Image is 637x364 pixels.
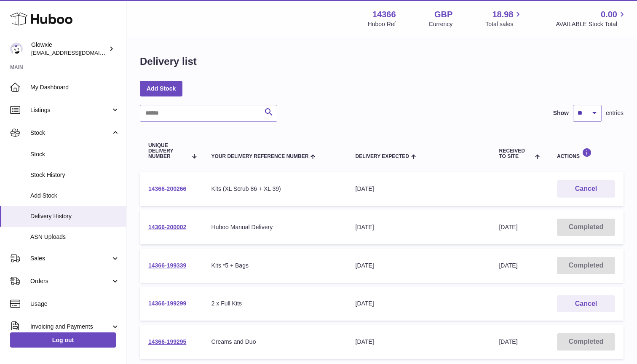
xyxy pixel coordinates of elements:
span: Stock History [30,171,120,179]
div: Kits (XL Scrub 86 + XL 39) [211,185,339,193]
button: Cancel [557,295,615,313]
a: 14366-200002 [148,224,186,230]
img: suraj@glowxie.com [10,43,23,55]
h1: Delivery list [140,55,197,68]
a: 0.00 AVAILABLE Stock Total [556,9,627,28]
span: 18.98 [492,9,513,20]
span: [DATE] [499,338,517,345]
div: Huboo Manual Delivery [211,223,339,231]
label: Show [553,109,569,117]
span: Your Delivery Reference Number [211,154,309,159]
span: My Dashboard [30,83,120,91]
span: Stock [30,150,120,158]
span: [DATE] [499,224,517,230]
span: 0.00 [601,9,617,20]
span: Unique Delivery Number [148,143,187,160]
span: Add Stock [30,192,120,200]
a: Add Stock [140,81,182,96]
span: ASN Uploads [30,233,120,241]
span: Listings [30,106,111,114]
a: Log out [10,332,116,348]
a: 14366-199295 [148,338,186,345]
div: Actions [557,148,615,159]
div: [DATE] [356,338,482,346]
strong: 14366 [372,9,396,20]
a: 14366-200266 [148,185,186,192]
span: Invoicing and Payments [30,323,111,331]
span: Orders [30,277,111,285]
span: Stock [30,129,111,137]
div: [DATE] [356,223,482,231]
strong: GBP [434,9,452,20]
span: Received to Site [499,148,533,159]
div: [DATE] [356,262,482,270]
div: [DATE] [356,300,482,308]
button: Cancel [557,180,615,198]
span: Sales [30,254,111,262]
a: 18.98 Total sales [485,9,523,28]
div: 2 x Full Kits [211,300,339,308]
div: [DATE] [356,185,482,193]
span: AVAILABLE Stock Total [556,20,627,28]
div: Creams and Duo [211,338,339,346]
span: entries [606,109,624,117]
span: Total sales [485,20,523,28]
span: [EMAIL_ADDRESS][DOMAIN_NAME] [31,49,124,56]
span: Usage [30,300,120,308]
div: Currency [429,20,453,28]
div: Glowxie [31,41,107,57]
div: Kits *5 + Bags [211,262,339,270]
span: Delivery History [30,212,120,220]
span: [DATE] [499,262,517,269]
a: 14366-199339 [148,262,186,269]
a: 14366-199299 [148,300,186,307]
span: Delivery Expected [356,154,409,159]
div: Huboo Ref [368,20,396,28]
